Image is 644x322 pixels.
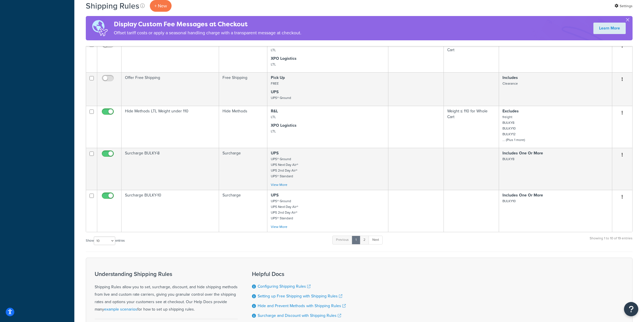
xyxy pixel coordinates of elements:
td: Surcharge [219,190,267,232]
small: BULKY8 [502,156,514,162]
p: Offset tariff costs or apply a seasonal handling charge with a transparent message at checkout. [114,29,301,37]
strong: Includes [502,75,518,81]
select: Showentries [94,236,115,245]
a: Hide and Prevent Methods with Shipping Rules [258,303,346,309]
a: Next [369,236,383,244]
small: UPS® Ground [271,95,291,100]
strong: XPO Logistics [271,55,297,61]
h4: Display Custom Fee Messages at Checkout [114,19,301,29]
small: LTL [271,47,276,53]
td: Free Shipping [219,72,267,106]
strong: UPS [271,89,279,95]
strong: UPS [271,192,279,198]
a: Settings [615,2,633,10]
td: hide freight if no freight group products are in cart [122,39,219,72]
strong: Includes One Or More [502,192,543,198]
strong: UPS [271,150,279,156]
a: View More [271,182,287,187]
td: Hide Methods LTL Weight under 110 [122,106,219,148]
a: example scenarios [104,306,137,312]
a: View More [271,224,287,229]
td: Surcharge BULKY-8 [122,148,219,190]
img: duties-banner-06bc72dcb5fe05cb3f9472aba00be2ae8eb53ab6f0d8bb03d382ba314ac3c341.png [86,16,114,40]
div: Showing 1 to 10 of 19 entries [590,235,633,247]
td: Hide Methods [219,106,267,148]
td: Weight ≤ 110 for Whole Cart [444,39,499,72]
a: 1 [352,236,360,244]
small: UPS® Ground UPS Next Day Air® UPS 2nd Day Air® UPS® Standard [271,156,298,179]
strong: Pick Up [271,75,285,81]
h3: Helpful Docs [252,271,346,277]
strong: XPO Logistics [271,122,297,128]
a: Surcharge and Discount with Shipping Rules [258,313,341,319]
small: LTL [271,129,276,134]
td: Offer Free Shipping [122,72,219,106]
small: freight BULKY8 BULKY10 BULKY12 ... (Plus 1 more) [502,114,525,142]
a: 2 [360,236,369,244]
td: Hide Methods [219,39,267,72]
a: Previous [332,236,352,244]
td: Surcharge BULKY-10 [122,190,219,232]
a: Learn More [593,23,626,34]
small: FREE [271,81,279,86]
label: Show entries [86,236,125,245]
small: LTL [271,114,276,120]
strong: Excludes [502,108,519,114]
h3: Understanding Shipping Rules [95,271,238,277]
small: UPS® Ground UPS Next Day Air® UPS 2nd Day Air® UPS® Standard [271,198,298,221]
a: Configuring Shipping Rules [258,283,311,289]
td: Surcharge [219,148,267,190]
small: Clearance [502,81,518,86]
small: LTL [271,62,276,67]
td: Weight ≤ 110 for Whole Cart [444,106,499,148]
small: BULKY10 [502,198,516,204]
strong: Includes One Or More [502,150,543,156]
a: Setting up Free Shipping with Shipping Rules [258,293,342,299]
strong: R&L [271,108,278,114]
h1: Shipping Rules [86,0,139,11]
button: Open Resource Center [624,302,638,316]
div: Shipping Rules allow you to set, surcharge, discount, and hide shipping methods from live and cus... [95,271,238,313]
